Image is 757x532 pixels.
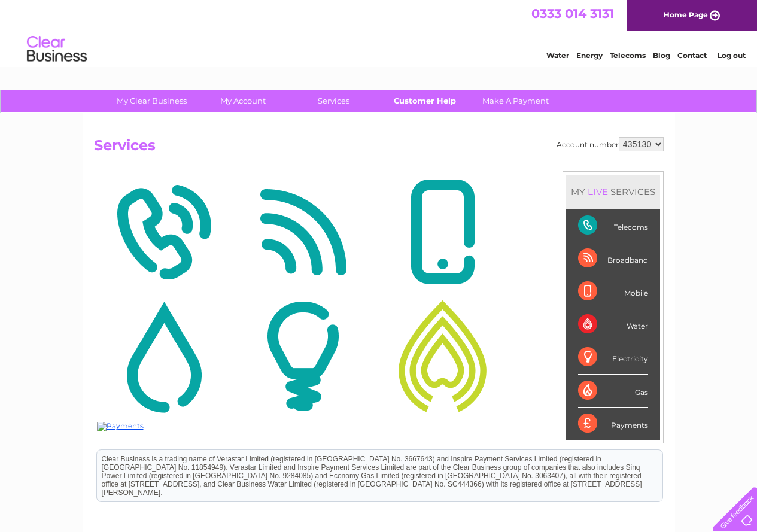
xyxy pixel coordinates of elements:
[236,298,370,414] img: Electricity
[3,7,568,58] div: Clear Business is a trading name of Verastar Limited (registered in [GEOGRAPHIC_DATA] No. 3667643...
[578,341,648,374] div: Electricity
[585,186,610,197] div: LIVE
[576,51,603,60] a: Energy
[557,137,664,151] div: Account number
[546,51,569,60] a: Water
[193,90,292,112] a: My Account
[466,90,565,112] a: Make A Payment
[97,298,230,414] img: Water
[578,408,648,440] div: Payments
[531,6,614,21] a: 0333 014 3131
[578,375,648,408] div: Gas
[578,242,648,275] div: Broadband
[284,90,383,112] a: Services
[97,422,144,431] img: Payments
[653,51,670,60] a: Blog
[578,308,648,341] div: Water
[677,51,707,60] a: Contact
[26,31,87,68] img: logo.png
[718,51,746,60] a: Log out
[376,174,509,290] img: Mobile
[578,275,648,308] div: Mobile
[236,174,370,290] img: Broadband
[376,298,509,414] img: Gas
[610,51,646,60] a: Telecoms
[97,174,230,290] img: Telecoms
[375,90,474,112] a: Customer Help
[102,90,201,112] a: My Clear Business
[566,175,660,209] div: MY SERVICES
[94,137,664,160] h2: Services
[578,209,648,242] div: Telecoms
